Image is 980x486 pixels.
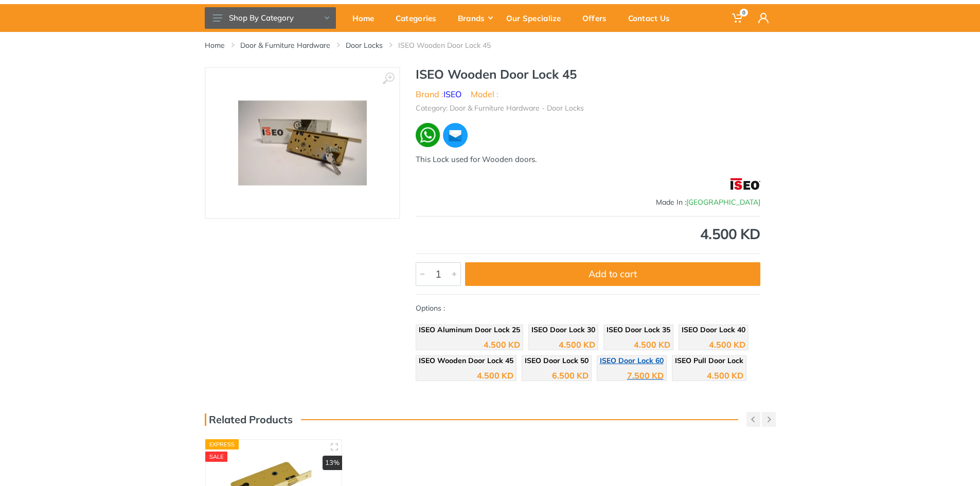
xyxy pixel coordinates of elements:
[740,9,748,16] span: 0
[682,325,745,334] span: ISEO Door Lock 40
[597,355,667,381] a: ISEO Door Lock 60 7.500 KD
[686,197,760,207] span: [GEOGRAPHIC_DATA]
[398,40,506,50] li: ISEO Wooden Door Lock 45
[205,413,293,426] h3: Related Products
[416,103,584,114] li: Category: Door & Furniture Hardware - Door Locks
[345,7,388,29] div: Home
[525,356,589,365] span: ISEO Door Lock 50
[205,439,239,449] div: Express
[707,371,743,380] div: 4.500 KD
[575,4,621,32] a: Offers
[725,4,751,32] a: 0
[205,40,776,50] nav: breadcrumb
[679,325,749,350] a: ISEO Door Lock 40 4.500 KD
[634,340,670,349] div: 4.500 KD
[240,40,330,50] a: Door & Furniture Hardware
[419,356,513,365] span: ISEO Wooden Door Lock 45
[621,7,684,29] div: Contact Us
[416,88,461,100] li: Brand :
[552,371,589,380] div: 6.500 KD
[416,197,760,208] div: Made In :
[484,340,520,349] div: 4.500 KD
[416,227,760,241] div: 4.500 KD
[451,7,499,29] div: Brands
[323,456,342,470] div: 13%
[709,340,745,349] div: 4.500 KD
[345,4,388,32] a: Home
[442,122,469,149] img: ma.webp
[346,40,383,50] a: Door Locks
[672,355,746,381] a: ISEO Pull Door Lock 4.500 KD
[205,40,225,50] a: Home
[205,7,336,29] button: Shop By Category
[607,325,670,334] span: ISEO Door Lock 35
[621,4,684,32] a: Contact Us
[416,123,440,147] img: wa.webp
[600,356,664,365] span: ISEO Door Lock 60
[575,7,621,29] div: Offers
[675,356,743,365] span: ISEO Pull Door Lock
[499,4,575,32] a: Our Specialize
[443,89,461,99] a: ISEO
[416,325,523,350] a: ISEO Aluminum Door Lock 25 4.500 KD
[627,371,664,380] div: 7.500 KD
[416,154,760,166] div: This Lock used for Wooden doors.
[528,325,598,350] a: ISEO Door Lock 30 4.500 KD
[559,340,595,349] div: 4.500 KD
[465,262,760,286] button: Add to cart
[531,325,595,334] span: ISEO Door Lock 30
[471,88,498,100] li: Model :
[522,355,592,381] a: ISEO Door Lock 50 6.500 KD
[388,4,451,32] a: Categories
[238,101,367,186] img: Royal Tools - ISEO Wooden Door Lock 45
[388,7,451,29] div: Categories
[416,303,760,386] div: Options :
[499,7,575,29] div: Our Specialize
[416,67,760,82] h1: ISEO Wooden Door Lock 45
[205,452,228,462] div: SALE
[416,355,516,381] a: ISEO Wooden Door Lock 45 4.500 KD
[477,371,513,380] div: 4.500 KD
[603,325,673,350] a: ISEO Door Lock 35 4.500 KD
[730,171,760,197] img: ISEO
[419,325,520,334] span: ISEO Aluminum Door Lock 25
